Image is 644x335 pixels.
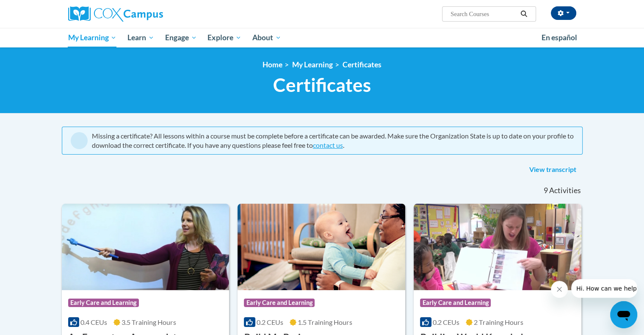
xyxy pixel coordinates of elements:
span: Early Care and Learning [244,299,315,307]
a: Engage [160,28,202,47]
span: Early Care and Learning [420,299,491,307]
a: My Learning [292,60,333,69]
span: Early Care and Learning [68,299,139,307]
span: 0.4 CEUs [80,318,107,326]
span: My Learning [68,33,116,43]
div: Missing a certificate? All lessons within a course must be complete before a certificate can be a... [92,131,574,150]
a: Cox Campus [68,6,229,22]
span: 3.5 Training Hours [122,318,176,326]
span: Learn [127,33,154,43]
iframe: Message from company [571,279,637,298]
img: Cox Campus [68,6,163,22]
span: About [252,33,281,43]
a: contact us [313,141,343,149]
span: Certificates [273,74,371,96]
iframe: Close message [551,281,568,298]
div: Main menu [55,28,589,47]
a: Explore [202,28,247,47]
img: Course Logo [238,204,405,290]
a: Certificates [343,60,381,69]
a: Learn [122,28,160,47]
a: En español [536,29,583,47]
span: 2 Training Hours [474,318,523,326]
span: En español [542,33,577,42]
span: 0.2 CEUs [433,318,459,326]
span: 0.2 CEUs [257,318,283,326]
a: Home [263,60,282,69]
input: Search Courses [450,9,517,19]
img: Course Logo [414,204,581,290]
span: 1.5 Training Hours [298,318,352,326]
span: Activities [549,186,581,195]
span: Engage [165,33,197,43]
a: About [247,28,287,47]
span: 9 [543,186,547,195]
span: Explore [207,33,241,43]
span: Hi. How can we help? [5,6,69,13]
a: View transcript [523,163,583,177]
a: My Learning [63,28,122,47]
img: Course Logo [62,204,229,290]
button: Account Settings [551,6,576,20]
iframe: Button to launch messaging window [610,301,637,328]
button: Search [517,9,530,19]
